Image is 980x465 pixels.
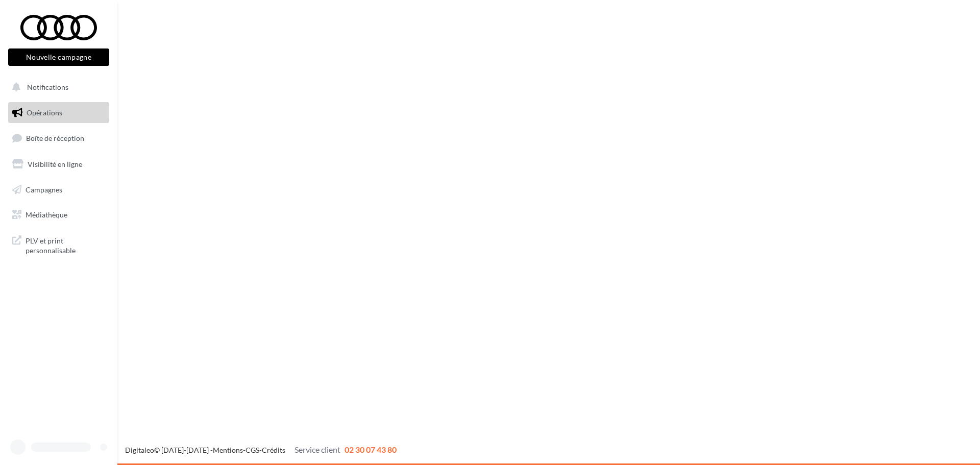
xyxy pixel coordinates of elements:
a: Boîte de réception [6,127,111,149]
a: CGS [246,446,259,454]
a: Visibilité en ligne [6,154,111,175]
a: Opérations [6,102,111,124]
a: Médiathèque [6,204,111,226]
span: © [DATE]-[DATE] - - - [125,446,397,454]
span: Campagnes [26,185,62,193]
span: 02 30 07 43 80 [345,445,397,454]
a: Digitaleo [125,446,154,454]
span: Service client [295,445,340,454]
span: Visibilité en ligne [28,160,82,168]
span: Notifications [27,83,68,91]
button: Nouvelle campagne [8,48,109,66]
a: Crédits [262,446,285,454]
button: Notifications [6,77,107,98]
span: Boîte de réception [26,134,84,142]
a: Mentions [213,446,243,454]
span: Opérations [27,108,62,117]
a: Campagnes [6,179,111,201]
a: PLV et print personnalisable [6,230,111,260]
span: Médiathèque [26,210,67,219]
span: PLV et print personnalisable [26,234,105,256]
